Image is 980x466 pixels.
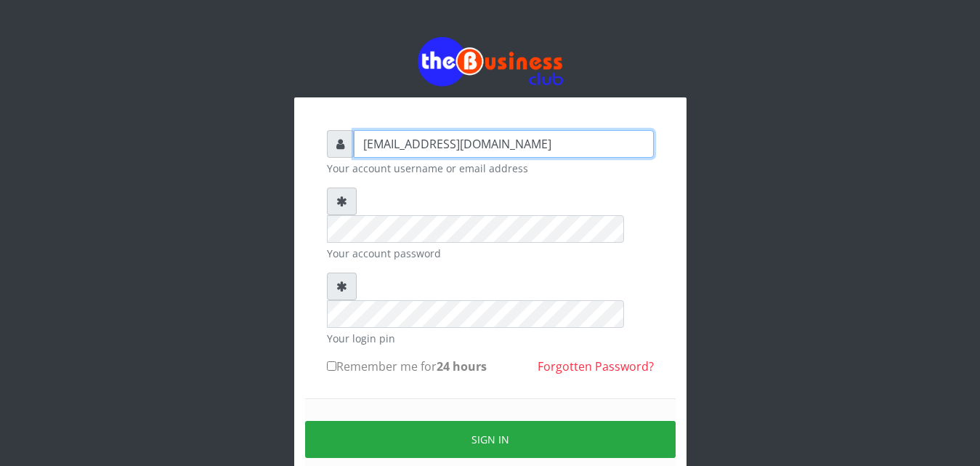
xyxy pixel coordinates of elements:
[327,361,336,371] input: Remember me for24 hours
[327,358,487,375] label: Remember me for
[327,246,654,261] small: Your account password
[354,130,654,158] input: Username or email address
[538,358,654,374] a: Forgotten Password?
[305,421,676,458] button: Sign in
[327,331,654,346] small: Your login pin
[437,358,487,374] b: 24 hours
[327,161,654,176] small: Your account username or email address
